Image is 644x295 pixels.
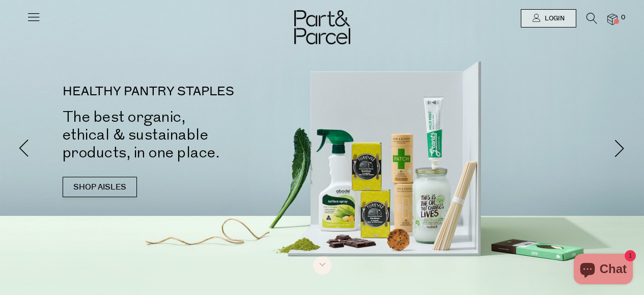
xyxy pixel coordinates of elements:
[294,10,350,44] img: Part&Parcel
[571,254,636,287] inbox-online-store-chat: Shopify online store chat
[63,86,338,98] p: HEALTHY PANTRY STAPLES
[63,108,338,162] h2: The best organic, ethical & sustainable products, in one place.
[607,14,618,24] a: 0
[521,9,576,28] a: Login
[63,177,137,197] a: SHOP AISLES
[542,14,565,23] span: Login
[619,13,628,22] span: 0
